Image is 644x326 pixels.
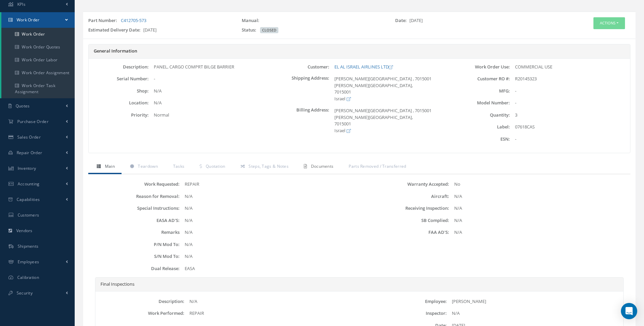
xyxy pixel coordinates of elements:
label: MFG: [449,88,510,94]
label: Priority: [89,113,149,118]
div: Final Inspections [95,278,623,291]
span: Inventory [18,165,36,171]
span: Work Order [17,17,40,23]
div: N/A [447,310,622,317]
span: Purchase Order [17,119,49,124]
div: N/A [180,193,359,200]
label: Billing Address: [269,107,329,134]
label: Special Instructions: [90,206,180,211]
label: Manual: [242,17,262,24]
label: ESN: [449,137,510,142]
span: Employees [18,259,39,265]
div: - [510,100,630,106]
div: No [449,181,629,188]
div: N/A [180,205,359,212]
div: - [510,88,630,95]
div: N/A [149,88,269,95]
label: EASA AD'S: [90,218,180,223]
div: N/A [180,253,359,260]
div: - [510,136,630,143]
div: [PERSON_NAME] [447,298,622,305]
label: FAA AD'S: [360,230,449,235]
div: EASA [180,265,359,272]
a: Main [88,160,122,174]
label: Reason for Removal: [90,194,180,199]
label: Customer RO #: [449,76,510,81]
label: Aircraft: [360,194,449,199]
span: Accounting [18,181,40,187]
label: Remarks [90,230,180,235]
label: Status: [242,27,259,34]
label: Dual Release: [90,266,180,271]
a: Tasks [165,160,191,174]
span: - [154,76,155,82]
label: Location: [89,100,149,105]
label: Employee: [360,299,447,304]
span: Tasks [173,163,185,169]
label: Date: [395,17,409,24]
div: Open Intercom Messenger [621,303,637,319]
a: Work Order Quotes [1,41,75,54]
div: N/A [180,217,359,224]
label: Quantity: [449,113,510,118]
span: KPIs [17,1,25,7]
a: Work Order Assignment [1,66,75,79]
span: Sales Order [17,134,41,140]
a: Documents [295,160,340,174]
a: Work Order Labor [1,54,75,66]
button: Actions [593,17,625,29]
a: Parts Removed / Transferred [340,160,413,174]
a: Steps, Tags & Notes [232,160,295,174]
label: P/N Mod To: [90,242,180,247]
a: Teardown [122,160,165,174]
label: Customer: [269,64,329,69]
label: Label: [449,124,510,129]
div: 07618CAS [510,124,630,130]
span: Quotation [206,163,225,169]
span: Main [105,163,115,169]
span: R20145323 [515,76,537,82]
span: Documents [311,163,334,169]
span: Parts Removed / Transferred [349,163,406,169]
div: 3 [510,112,630,119]
span: Teardown [138,163,158,169]
span: Calibration [17,274,39,280]
div: REPAIR [184,310,359,317]
div: N/A [449,229,629,236]
label: Serial Number: [89,76,149,81]
div: N/A [449,193,629,200]
label: Inspector: [360,311,447,316]
div: N/A [180,229,359,236]
label: Estimated Delivery Date: [88,27,143,34]
span: Capabilities [17,197,40,202]
div: [DATE] [390,17,544,27]
label: Warranty Accepted: [360,182,449,187]
div: N/A [149,100,269,106]
label: Description: [97,299,184,304]
label: Model Number: [449,100,510,105]
div: [PERSON_NAME][GEOGRAPHIC_DATA] , 7015001 [PERSON_NAME][GEOGRAPHIC_DATA], 7015001 Israel [329,107,449,134]
label: Shop: [89,88,149,94]
label: Work Order Use: [449,64,510,69]
a: EL AL ISRAEL AIRLINES LTD [334,64,393,70]
label: SB Complied: [360,218,449,223]
div: REPAIR [180,181,359,188]
h5: General Information [94,48,625,54]
span: Customers [18,212,39,218]
span: Quotes [16,103,30,109]
label: Part Number: [88,17,120,24]
label: Work Performed: [97,311,184,316]
span: Steps, Tags & Notes [249,163,289,169]
div: Normal [149,112,269,119]
a: Work Order Task Assignment [1,79,75,98]
span: Vendors [16,228,33,233]
label: Shipping Address: [269,76,329,102]
div: COMMERCIAL USE [510,64,630,70]
label: Description: [89,64,149,69]
label: Work Requested: [90,182,180,187]
span: Shipments [18,243,39,249]
div: N/A [449,205,629,212]
div: N/A [184,298,359,305]
a: Work Order [1,28,75,41]
label: Receiving Inspection: [360,206,449,211]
